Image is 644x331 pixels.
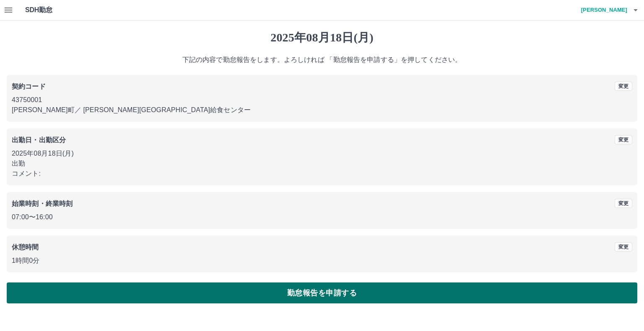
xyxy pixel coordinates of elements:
[7,55,637,65] p: 下記の内容で勤怠報告をします。よろしければ 「勤怠報告を申請する」を押してください。
[12,256,632,266] p: 1時間0分
[12,244,39,251] b: 休憩時間
[12,149,632,159] p: 2025年08月18日(月)
[12,95,632,105] p: 43750001
[12,83,46,90] b: 契約コード
[615,199,632,208] button: 変更
[12,169,632,179] p: コメント:
[7,282,637,303] button: 勤怠報告を申請する
[12,159,632,169] p: 出勤
[615,242,632,251] button: 変更
[12,212,632,222] p: 07:00 〜 16:00
[12,136,66,144] b: 出勤日・出勤区分
[615,135,632,144] button: 変更
[7,31,637,45] h1: 2025年08月18日(月)
[12,105,632,115] p: [PERSON_NAME]町 ／ [PERSON_NAME][GEOGRAPHIC_DATA]給食センター
[615,82,632,91] button: 変更
[12,200,73,207] b: 始業時刻・終業時刻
